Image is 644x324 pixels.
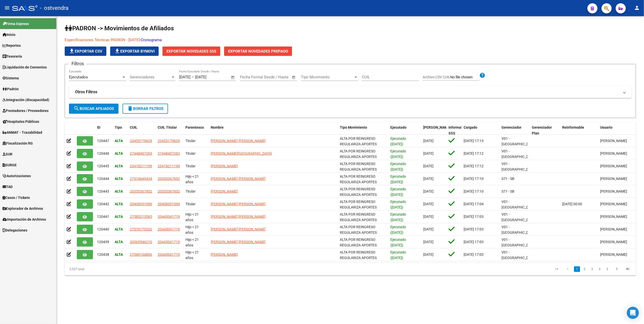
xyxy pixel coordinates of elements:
span: 27448407263 [130,151,152,155]
li: page 1 [573,265,581,273]
span: [DATE] 17:12 [464,164,484,168]
mat-icon: file_download [69,48,75,54]
a: 2 [582,266,588,272]
span: V01 - [GEOGRAPHIC_DATA] [502,200,536,210]
span: Importación de Archivos [3,217,46,222]
span: 120447 [97,139,109,143]
span: [PERSON_NAME] [600,227,627,231]
span: [PERSON_NAME] [211,164,238,168]
span: Archivo CSV CUIL [423,75,450,79]
span: [PERSON_NAME] [600,189,627,193]
strong: ALTA [115,177,123,181]
span: 120440 [97,227,109,231]
p: - [65,37,393,43]
span: S71 - SB [502,189,514,193]
span: 20445041719 [158,215,180,219]
mat-expansion-panel-header: Otros Filtros [69,86,632,98]
span: Ejecutado ([DATE]) [390,149,406,159]
span: Informable SSS [448,125,466,135]
datatable-header-cell: Reinformable [560,122,598,139]
span: 120441 [97,215,109,219]
span: 27585213565 [130,215,152,219]
span: 20408351090 [158,202,180,206]
datatable-header-cell: ID [95,122,113,139]
span: [PERSON_NAME] [PERSON_NAME] [211,139,266,143]
span: [PERSON_NAME] [600,252,627,257]
mat-icon: person [634,5,640,11]
input: Fecha fin [265,75,290,79]
span: 27448407263 [158,151,180,155]
span: CUIL Titular [158,125,177,129]
span: 20408351090 [130,202,152,206]
span: Hijo < 21 años [185,238,199,247]
span: [DATE] 17:10 [464,189,484,193]
span: [PERSON_NAME] [211,189,238,193]
mat-icon: file_download [114,48,120,54]
datatable-header-cell: Tipo [113,122,128,139]
span: [PERSON_NAME] [423,125,450,129]
datatable-header-cell: Parentesco [183,122,209,139]
span: Ejecutado ([DATE]) [390,200,406,210]
span: Tipo Movimiento [301,75,353,79]
span: [DATE] 17:03 [464,227,484,231]
span: 23455179629 [130,139,152,143]
span: [DATE] [423,227,434,231]
span: ALTA POR REINGRESO REGULARIZA APORTES (AFIP) [340,162,377,177]
span: Titular [185,164,196,168]
div: Open Intercom Messenger [627,307,639,319]
span: Ejecutado ([DATE]) [390,174,406,184]
span: 20355367852 [158,177,180,181]
span: [DATE] [423,177,434,181]
span: [DATE] 00:00 [562,202,582,206]
span: [DATE] 17:04 [464,202,484,206]
mat-icon: help [479,72,485,78]
span: Liquidación de Convenios [3,64,47,70]
span: Hijo < 21 años [185,225,199,235]
span: Gerenciadores [130,75,171,79]
span: TAD [3,184,13,190]
span: Usuario [600,125,612,129]
span: Tipo Movimiento [340,125,367,129]
span: 27576779262 [130,227,152,231]
span: Fiscalización RG [3,141,33,146]
span: [DATE] [423,240,434,244]
li: page 4 [596,265,604,273]
span: Ejecutado ([DATE]) [390,162,406,172]
span: 27574649434 [130,177,152,181]
li: page 5 [604,265,611,273]
a: Especificaciones Técnicas PADRON - [DATE] [65,38,140,42]
span: [PERSON_NAME] [PERSON_NAME] [211,202,266,206]
datatable-header-cell: Fecha Formal [421,122,446,139]
span: Gerenciador [502,125,521,129]
li: page 3 [588,265,596,273]
strong: ALTA [115,139,123,143]
datatable-header-cell: CUIL [128,122,156,139]
span: [PERSON_NAME] [PERSON_NAME] [211,227,266,231]
span: Delegaciones [3,227,27,233]
button: Open calendar [230,75,236,80]
span: ALTA POR REINGRESO REGULARIZA APORTES (AFIP) [340,225,377,241]
span: Parentesco [185,125,204,129]
span: Ejecutado ([DATE]) [390,238,406,247]
mat-icon: delete [127,105,133,111]
span: [DATE] 17:03 [464,240,484,244]
span: [PERSON_NAME][GEOGRAPHIC_DATA] [211,151,272,155]
span: [PERSON_NAME] [211,252,238,257]
span: 27549104806 [130,252,152,257]
a: go to previous page [563,266,573,272]
span: Sistema [3,75,19,81]
span: Reinformable [562,125,584,129]
span: V01 - [GEOGRAPHIC_DATA] [502,149,536,159]
span: Integración (discapacidad) [3,97,49,103]
span: 20355367852 [158,189,180,193]
span: Ejecutado ([DATE]) [390,136,406,146]
span: Titular [185,189,196,193]
mat-icon: menu [4,5,10,11]
span: Firma Express [3,21,29,27]
span: Hijo < 21 años [185,174,199,184]
span: [DATE] [423,139,434,143]
a: 4 [597,266,603,272]
span: [DATE] 17:03 [464,215,484,219]
span: V01 - [GEOGRAPHIC_DATA] [502,238,536,247]
datatable-header-cell: Informable SSS [446,122,462,139]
